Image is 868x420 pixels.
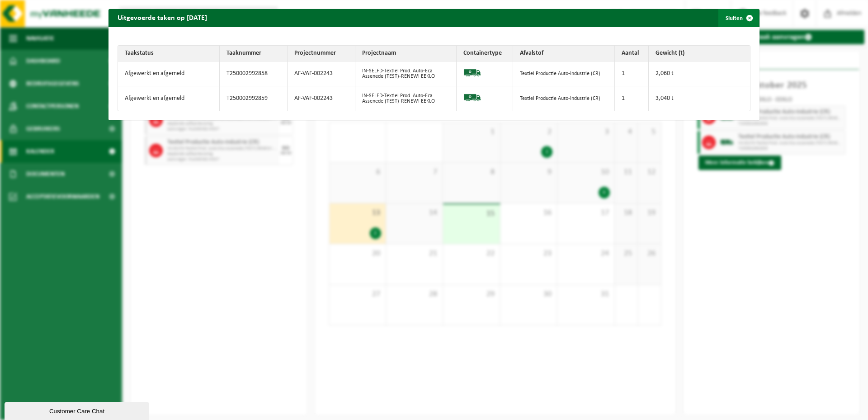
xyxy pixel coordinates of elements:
th: Taakstatus [118,46,220,61]
td: AF-VAF-002243 [288,86,355,111]
td: 2,060 t [649,61,750,86]
td: Afgewerkt en afgemeld [118,61,220,86]
td: 3,040 t [649,86,750,111]
td: IN-SELFD-Textiel Prod. Auto-Eca Assenede (TEST)-RENEWI EEKLO [355,86,457,111]
th: Aantal [615,46,649,61]
td: Afgewerkt en afgemeld [118,86,220,111]
button: Sluiten [718,9,759,27]
td: Textiel Productie Auto-industrie (CR) [513,61,615,86]
td: AF-VAF-002243 [288,61,355,86]
iframe: chat widget [5,400,151,420]
th: Gewicht (t) [649,46,750,61]
th: Taaknummer [220,46,288,61]
th: Containertype [457,46,513,61]
td: 1 [615,86,649,111]
th: Projectnummer [288,46,355,61]
img: BL-SO-LV [463,89,481,107]
td: Textiel Productie Auto-industrie (CR) [513,86,615,111]
td: T250002992859 [220,86,288,111]
img: BL-SO-LV [463,64,481,82]
td: T250002992858 [220,61,288,86]
td: 1 [615,61,649,86]
td: IN-SELFD-Textiel Prod. Auto-Eca Assenede (TEST)-RENEWI EEKLO [355,61,457,86]
th: Afvalstof [513,46,615,61]
th: Projectnaam [355,46,457,61]
h2: Uitgevoerde taken op [DATE] [108,9,216,26]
